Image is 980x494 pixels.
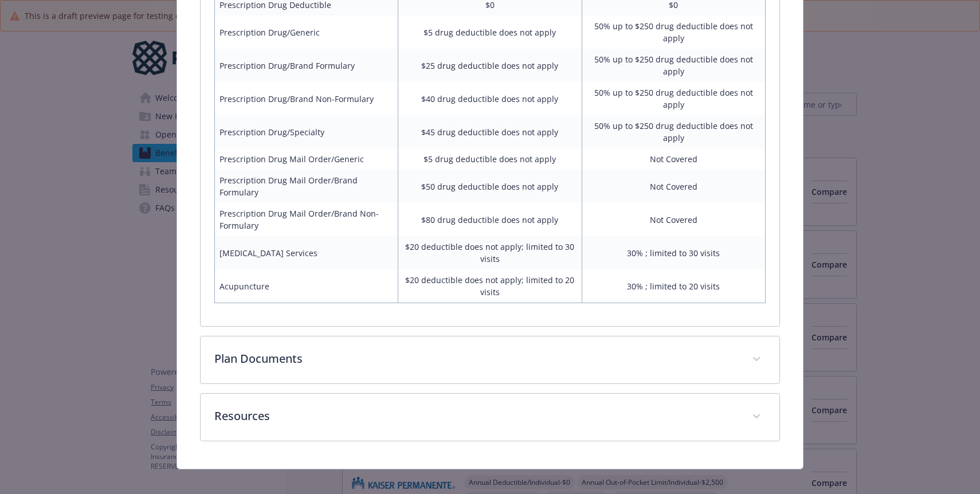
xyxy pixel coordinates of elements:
[582,15,765,49] td: 50% up to $250 drug deductible does not apply
[398,269,582,303] td: $20 deductible does not apply; limited to 20 visits
[582,269,765,303] td: 30% ; limited to 20 visits
[214,82,398,115] td: Prescription Drug/Brand Non-Formulary
[398,49,582,82] td: $25 drug deductible does not apply
[214,236,398,269] td: [MEDICAL_DATA] Services
[398,115,582,148] td: $45 drug deductible does not apply
[214,170,398,203] td: Prescription Drug Mail Order/Brand Formulary
[214,203,398,236] td: Prescription Drug Mail Order/Brand Non-Formulary
[201,336,779,383] div: Plan Documents
[398,82,582,115] td: $40 drug deductible does not apply
[214,350,738,367] p: Plan Documents
[398,148,582,170] td: $5 drug deductible does not apply
[582,82,765,115] td: 50% up to $250 drug deductible does not apply
[398,170,582,203] td: $50 drug deductible does not apply
[582,236,765,269] td: 30% ; limited to 30 visits
[398,15,582,49] td: $5 drug deductible does not apply
[398,236,582,269] td: $20 deductible does not apply; limited to 30 visits
[214,148,398,170] td: Prescription Drug Mail Order/Generic
[582,148,765,170] td: Not Covered
[214,115,398,148] td: Prescription Drug/Specialty
[582,170,765,203] td: Not Covered
[214,269,398,303] td: Acupuncture
[582,115,765,148] td: 50% up to $250 drug deductible does not apply
[214,407,738,425] p: Resources
[214,49,398,82] td: Prescription Drug/Brand Formulary
[201,394,779,441] div: Resources
[582,49,765,82] td: 50% up to $250 drug deductible does not apply
[214,15,398,49] td: Prescription Drug/Generic
[582,203,765,236] td: Not Covered
[398,203,582,236] td: $80 drug deductible does not apply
